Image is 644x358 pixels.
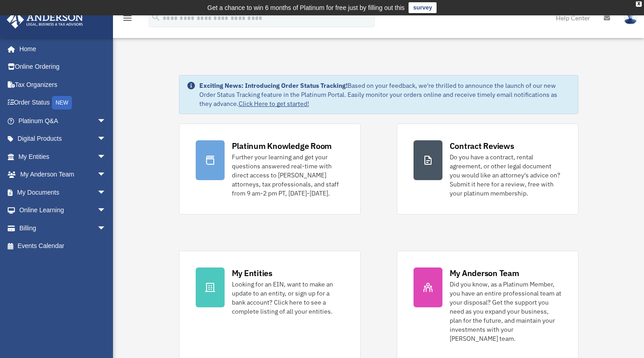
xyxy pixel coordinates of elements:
span: arrow_drop_down [97,183,115,202]
img: Anderson Advisors Platinum Portal [4,11,86,29]
a: Billingarrow_drop_down [6,219,120,237]
span: arrow_drop_down [97,148,115,166]
strong: Exciting News: Introducing Order Status Tracking! [199,81,348,90]
a: Home [6,40,115,58]
a: Events Calendar [6,237,120,255]
a: menu [122,16,133,24]
span: arrow_drop_down [97,201,115,220]
div: Further your learning and get your questions answered real-time with direct access to [PERSON_NAM... [232,153,344,198]
a: Platinum Knowledge Room Further your learning and get your questions answered real-time with dire... [179,124,361,215]
span: arrow_drop_down [97,130,115,148]
span: arrow_drop_down [97,166,115,184]
a: Digital Productsarrow_drop_down [6,130,120,148]
div: Contract Reviews [450,140,514,152]
span: arrow_drop_down [97,219,115,238]
a: My Documentsarrow_drop_down [6,183,120,201]
a: Click Here to get started! [239,100,309,108]
div: Looking for an EIN, want to make an update to an entity, or sign up for a bank account? Click her... [232,280,344,316]
i: menu [122,13,133,24]
div: My Entities [232,267,273,279]
a: Contract Reviews Do you have a contract, rental agreement, or other legal document you would like... [397,124,578,215]
span: arrow_drop_down [97,112,115,130]
div: Based on your feedback, we're thrilled to announce the launch of our new Order Status Tracking fe... [199,81,571,108]
div: My Anderson Team [450,267,519,279]
a: Tax Organizers [6,76,120,94]
i: search [151,12,161,22]
a: survey [409,2,437,13]
div: Get a chance to win 6 months of Platinum for free just by filling out this [207,2,405,13]
a: Order StatusNEW [6,94,120,112]
div: Did you know, as a Platinum Member, you have an entire professional team at your disposal? Get th... [450,280,562,343]
a: Platinum Q&Aarrow_drop_down [6,112,120,130]
div: Do you have a contract, rental agreement, or other legal document you would like an attorney's ad... [450,153,562,198]
a: Online Ordering [6,58,120,76]
img: User Pic [624,11,637,24]
div: NEW [52,96,72,110]
div: close [636,1,642,7]
a: Online Learningarrow_drop_down [6,201,120,220]
a: My Anderson Teamarrow_drop_down [6,166,120,184]
div: Platinum Knowledge Room [232,140,332,152]
a: My Entitiesarrow_drop_down [6,148,120,166]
